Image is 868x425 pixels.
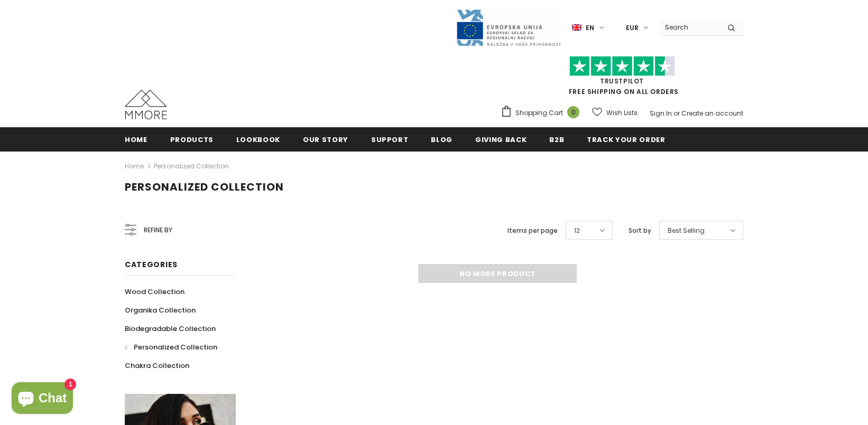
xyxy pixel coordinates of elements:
a: Create an account [681,109,743,118]
a: Wood Collection [125,282,184,301]
span: Blog [431,135,453,145]
label: Sort by [629,225,651,236]
span: Our Story [303,135,348,145]
span: Best Selling [668,225,705,236]
a: Lookbook [236,127,280,151]
span: or [673,109,680,118]
span: Categories [125,259,178,270]
span: 12 [574,225,580,236]
a: Giving back [475,127,527,151]
a: Our Story [303,127,348,151]
span: Track your order [587,135,665,145]
span: Wish Lists [606,108,638,118]
span: Wood Collection [125,287,184,297]
a: Trustpilot [600,77,644,86]
a: B2B [549,127,564,151]
a: Wish Lists [592,103,638,122]
span: Biodegradable Collection [125,324,216,334]
a: Shopping Cart 0 [501,105,585,121]
a: Personalized Collection [125,338,217,356]
a: Organika Collection [125,301,196,319]
span: Products [170,135,214,145]
span: Organika Collection [125,305,196,315]
span: Personalized Collection [134,342,217,352]
span: en [586,23,594,33]
img: Trust Pilot Stars [569,56,675,77]
a: Javni Razpis [456,23,561,32]
span: FREE SHIPPING ON ALL ORDERS [501,61,743,96]
inbox-online-store-chat: Shopify online store chat [8,382,76,417]
a: support [371,127,409,151]
a: Sign In [650,109,672,118]
input: Search Site [659,20,719,35]
span: Refine by [144,224,172,236]
span: Giving back [475,135,527,145]
a: Track your order [587,127,665,151]
a: Biodegradable Collection [125,319,216,338]
img: i-lang-1.png [572,23,581,32]
span: Chakra Collection [125,361,189,371]
a: Home [125,127,147,151]
a: Chakra Collection [125,356,189,375]
a: Products [170,127,214,151]
span: B2B [549,135,564,145]
img: Javni Razpis [456,8,561,47]
span: Shopping Cart [515,108,563,118]
span: Lookbook [236,135,280,145]
span: EUR [626,23,639,33]
a: Blog [431,127,453,151]
span: Personalized Collection [125,180,284,194]
span: Home [125,135,147,145]
img: MMORE Cases [125,90,167,119]
span: support [371,135,409,145]
span: 0 [567,106,579,118]
a: Personalized Collection [154,162,229,171]
label: Items per page [507,225,558,236]
a: Home [125,160,144,173]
